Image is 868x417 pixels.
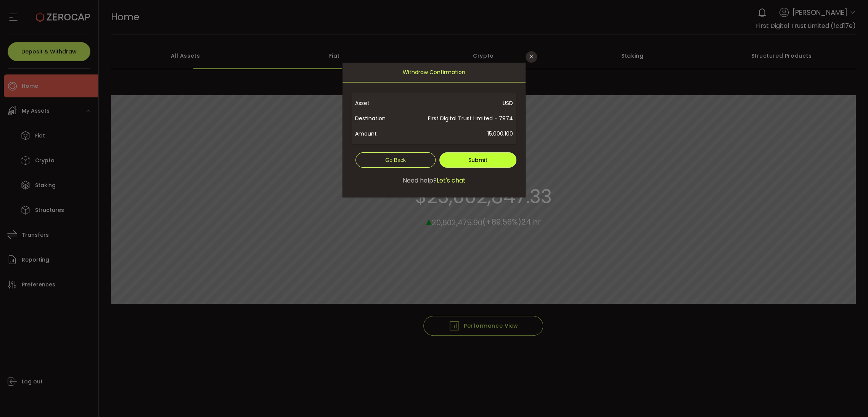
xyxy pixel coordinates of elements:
span: Go Back [385,157,406,163]
button: Go Back [355,152,436,168]
span: Submit [468,156,487,164]
div: dialog [342,63,526,197]
span: USD [403,95,513,111]
button: Submit [439,152,516,168]
span: Amount [355,126,403,141]
span: Asset [355,95,403,111]
span: Destination [355,111,403,126]
span: Withdraw Confirmation [403,63,465,82]
button: Close [526,51,537,63]
span: Let's chat [437,176,466,185]
span: 15,000,100 [403,126,513,141]
span: Need help? [403,176,437,185]
iframe: Chat Widget [830,380,868,417]
span: First Digital Trust Limited - 7974 [403,111,513,126]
